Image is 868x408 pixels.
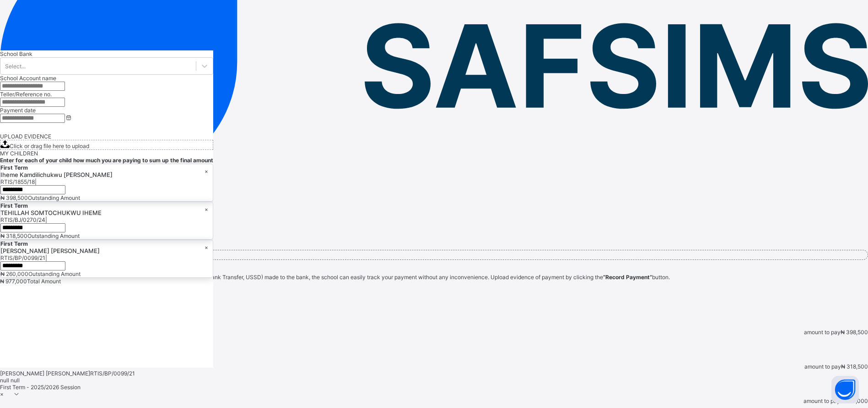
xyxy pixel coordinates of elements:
[0,247,213,254] span: [PERSON_NAME] [PERSON_NAME]
[0,194,28,201] span: ₦ 398,500
[0,178,37,185] span: RTIS/1855/18 |
[831,376,859,403] button: Open asap
[0,164,28,171] span: First Term
[28,194,80,201] span: Outstanding Amount
[90,370,135,377] span: RTIS/BP/0099/21
[803,397,840,404] span: amount to pay
[603,274,652,281] b: “Record Payment”
[205,168,208,175] div: ×
[0,209,213,216] span: TEHILLAH SOMTOCHUKWU IHEME
[0,254,47,261] span: RTIS/BP/0099/21 |
[804,363,841,370] span: amount to pay
[841,329,868,336] span: ₦ 398,500
[13,391,21,397] i: arrow
[0,216,47,223] span: RTIS/BJ/0270/24 |
[0,270,28,277] span: ₦ 260,000
[0,232,27,239] span: ₦ 318,500
[27,278,61,285] span: Total Amount
[205,244,208,251] div: ×
[114,274,670,281] span: By recording all payments (i.e., POS, Bank Transfer, USSD) made to the bank, the school can easil...
[0,240,28,247] span: First Term
[5,63,26,70] div: Select...
[28,270,81,277] span: Outstanding Amount
[0,171,213,178] span: Iheme Kamdilichukwu [PERSON_NAME]
[804,329,841,336] span: amount to pay
[10,143,89,149] span: Click or drag file here to upload
[27,232,80,239] span: Outstanding Amount
[841,363,868,370] span: ₦ 318,500
[0,202,28,209] span: First Term
[205,206,208,213] div: ×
